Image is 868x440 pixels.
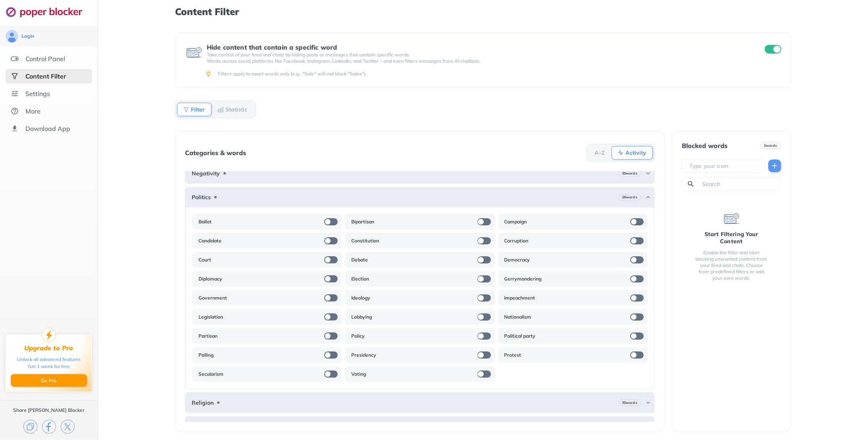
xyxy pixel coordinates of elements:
[198,295,227,301] b: Government
[6,30,18,42] img: avatar.svg
[682,142,728,149] div: Blocked words
[764,143,778,148] b: 0 words
[218,71,780,77] div: Filters apply to exact words only (e.g., "Sale" will not block "Sales").
[185,149,246,156] div: Categories & words
[191,107,205,112] b: Filter
[198,276,222,282] b: Diplomacy
[622,400,637,405] b: 30 words
[504,295,535,301] b: Impeachment
[23,420,37,434] img: copy.svg
[351,371,366,377] b: Voting
[504,257,530,263] b: Democracy
[175,6,791,17] h1: Content Filter
[351,276,369,282] b: Election
[351,295,370,301] b: Ideology
[618,150,624,156] img: Activity
[28,363,70,370] div: Get 1 week for free
[61,420,75,434] img: x.svg
[25,344,73,352] div: Upgrade to Pro
[25,125,70,133] div: Download App
[25,72,66,80] div: Content Filter
[42,420,56,434] img: facebook.svg
[25,90,50,98] div: Settings
[11,374,87,387] button: Go Pro
[21,33,34,39] div: Login
[595,150,605,155] b: A-Z
[198,238,221,244] b: Candidate
[351,238,379,244] b: Constitution
[198,314,223,320] b: Legislation
[351,333,365,339] b: Policy
[225,107,247,112] b: Statistic
[25,107,40,115] div: More
[198,371,223,377] b: Secularism
[351,314,372,320] b: Lobbying
[689,162,762,170] input: Type your own
[25,55,65,63] div: Control Panel
[622,194,637,200] b: 26 words
[504,238,529,244] b: Corruption
[192,170,220,177] b: Negativity
[11,72,19,80] img: social-selected.svg
[695,231,768,245] div: Start Filtering Your Content
[42,328,56,342] img: upgrade-to-pro.svg
[11,55,19,63] img: features.svg
[622,171,637,176] b: 30 words
[17,356,81,363] div: Unlock all advanced features
[198,352,214,358] b: Polling
[183,106,189,113] img: Filter
[207,44,751,51] div: Hide content that contain a specific word
[13,407,85,413] div: Share [PERSON_NAME] Blocker
[625,150,646,155] b: Activity
[6,6,91,17] img: logo-webpage.svg
[351,219,374,225] b: Bipartisan
[198,219,212,225] b: Ballot
[504,333,536,339] b: Political party
[207,58,751,64] p: Works across social platforms like Facebook, Instagram, LinkedIn, and Twitter – and even filters ...
[351,352,376,358] b: Presidency
[504,276,542,282] b: Gerrymandering
[11,125,19,133] img: download-app.svg
[11,90,19,98] img: settings.svg
[695,250,768,281] div: Enable the filter and start blocking unwanted content from your feed and chats. Choose from prede...
[504,352,522,358] b: Protest
[192,400,214,406] b: Religion
[217,106,224,113] img: Statistic
[504,219,527,225] b: Campaign
[192,194,211,200] b: Politics
[11,107,19,115] img: about.svg
[504,314,531,320] b: Nationalism
[207,52,751,58] p: Take control of your feed and chats by hiding posts or messages that contain specific words.
[351,257,368,263] b: Debate
[701,180,778,188] input: Search
[198,333,217,339] b: Partisan
[198,257,211,263] b: Court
